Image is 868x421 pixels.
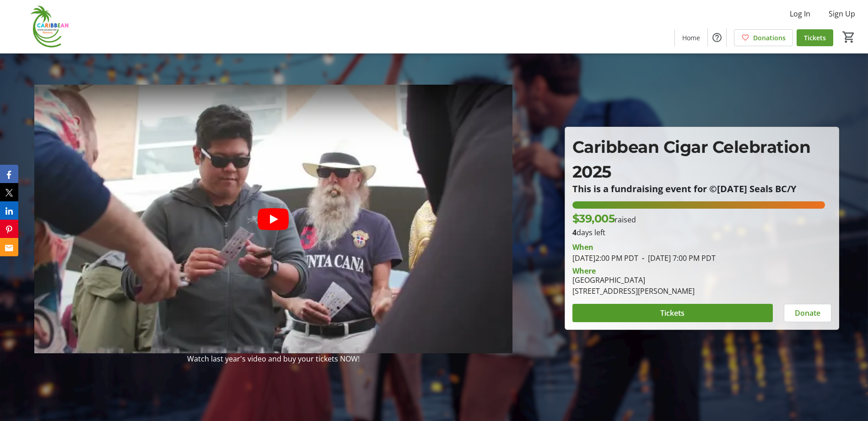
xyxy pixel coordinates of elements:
div: [STREET_ADDRESS][PERSON_NAME] [572,286,695,297]
span: Donate [795,308,820,318]
button: Cart [841,29,857,45]
span: $39,005 [572,212,615,225]
span: 4 [572,227,577,237]
span: [DATE] 2:00 PM PDT [572,253,638,263]
div: When [572,242,593,253]
button: Sign Up [821,6,863,21]
button: Help [708,28,726,47]
span: - [638,253,648,263]
button: Play video [258,208,289,230]
span: Home [682,33,700,43]
div: Where [572,267,596,275]
span: [DATE] 7:00 PM PDT [638,253,716,263]
p: This is a fundraising event for ©[DATE] Seals BC/Y [572,184,831,194]
button: Donate [784,304,831,322]
span: Sign Up [829,8,855,19]
span: Caribbean Cigar Celebration 2025 [572,137,811,182]
div: 97.51477500000001% of fundraising goal reached [572,201,831,209]
a: Home [675,29,707,46]
p: days left [572,227,831,238]
button: Log In [782,6,818,21]
span: Tickets [660,308,685,318]
div: [GEOGRAPHIC_DATA] [572,275,695,286]
span: Donations [753,33,786,43]
img: Caribbean Cigar Celebration's Logo [5,4,87,49]
button: Tickets [572,304,773,322]
span: Watch last year's video and buy your tickets NOW! [187,354,360,364]
a: Tickets [797,29,833,46]
a: Donations [734,29,793,46]
span: Tickets [804,33,826,43]
p: raised [572,210,636,227]
span: Log In [790,8,810,19]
